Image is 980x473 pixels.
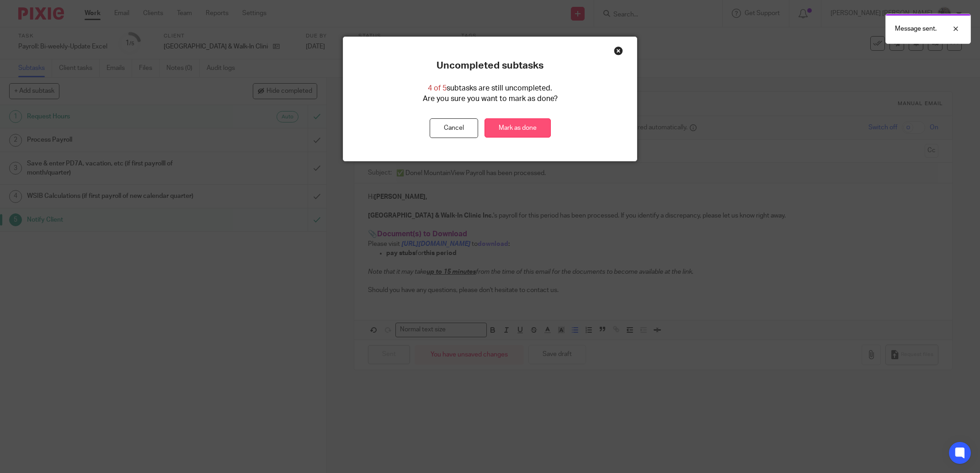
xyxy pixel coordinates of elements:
p: Are you sure you want to mark as done? [423,94,558,104]
span: 4 of 5 [428,85,447,92]
div: Close this dialog window [614,46,623,55]
a: Mark as done [485,118,551,138]
p: Message sent. [895,24,937,33]
p: subtasks are still uncompleted. [428,83,552,94]
button: Cancel [430,118,478,138]
p: Uncompleted subtasks [437,60,543,72]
